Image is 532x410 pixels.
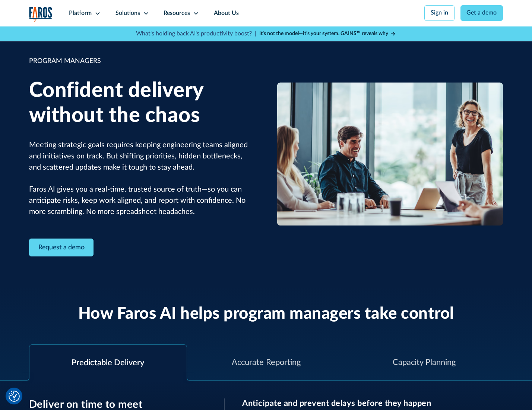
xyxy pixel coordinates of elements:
div: Predictable Delivery [72,357,144,369]
div: PROGRAM MANAGERS [29,56,255,66]
a: Get a demo [460,5,503,21]
strong: It’s not the model—it’s your system. GAINS™ reveals why [259,31,388,36]
h2: How Faros AI helps program managers take control [78,304,454,324]
div: Resources [164,9,190,18]
div: Solutions [115,9,140,18]
p: Meeting strategic goals requires keeping engineering teams aligned and initiatives on track. But ... [29,140,255,218]
a: home [29,7,53,22]
div: Accurate Reporting [232,356,301,369]
div: Capacity Planning [393,356,456,369]
img: Revisit consent button [9,391,20,402]
p: What's holding back AI's productivity boost? | [136,29,256,38]
h3: Anticipate and prevent delays before they happen [242,398,503,408]
a: Sign in [424,5,455,21]
a: It’s not the model—it’s your system. GAINS™ reveals why [259,30,396,38]
img: Logo of the analytics and reporting company Faros. [29,7,53,22]
button: Cookie Settings [9,391,20,402]
div: Platform [69,9,92,18]
h1: Confident delivery without the chaos [29,78,255,128]
a: Contact Modal [29,239,94,257]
